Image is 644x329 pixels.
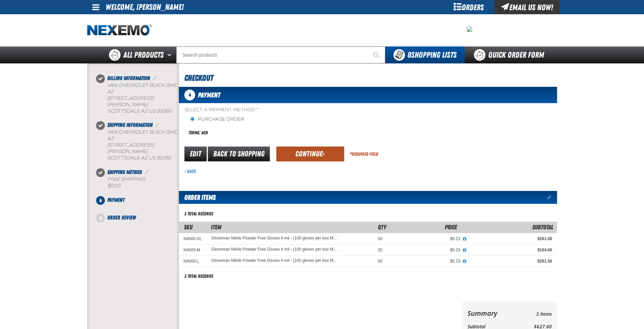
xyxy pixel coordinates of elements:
[378,248,382,252] span: 20
[149,155,155,161] span: US
[149,108,155,114] span: US
[107,214,136,221] span: Order Review
[179,244,207,255] td: N4000-M
[392,247,460,253] div: $5.23
[96,196,105,205] span: 4
[184,211,213,217] div: 3 total records
[407,50,411,60] strong: 8
[184,273,213,279] div: 3 total records
[470,247,552,253] div: $104.60
[87,24,152,36] a: Home
[100,121,179,168] li: Shipping Information. Step 2 of 5. Completed
[467,307,516,319] th: Summary
[179,191,216,204] h2: Order Items
[151,75,158,81] a: Edit Billing Information
[465,46,557,63] a: Quick Order Form
[96,214,105,222] span: 5
[445,224,457,231] span: Price
[141,155,147,161] span: AZ
[107,155,140,161] span: SCOTTSDALE
[392,236,460,241] div: $5.23
[179,233,207,244] td: N4000-XL
[107,176,179,189] div: Free Shipping:
[107,82,178,95] span: Van Chevrolet Buick GMC AZ
[460,236,469,242] button: View All Prices for Gloveman Nitrile Powder Free Gloves 4 mil - (100 gloves per box MIN 10 box or...
[107,75,150,81] span: Billing Information
[179,256,207,267] td: N4000-L
[107,183,120,189] strong: $0.00
[460,258,469,265] button: View All Prices for Gloveman Nitrile Powder Free Gloves 4 mil - (100 gloves per box MIN 10 box or...
[198,91,220,99] span: Payment
[123,49,164,61] span: All Products
[154,122,161,128] a: Edit Shipping Information
[184,224,192,231] a: SKU
[467,26,472,32] img: 8bea3d79dea9a6967ba044f15c6516f9.jpeg
[211,236,338,241] a: Gloveman Nitrile Powder Free Gloves 4 mil - (100 gloves per box MIN 10 box order) - XL
[157,108,171,114] bdo: 85260
[157,155,171,161] bdo: 85260
[107,122,153,128] span: Shipping Information
[190,116,244,123] label: Purchase Order
[100,196,179,214] li: Payment. Step 4 of 5. Not Completed
[460,247,469,253] button: View All Prices for Gloveman Nitrile Powder Free Gloves 4 mil - (100 gloves per box MIN 10 box or...
[95,74,179,222] nav: Checkout steps. Current step is Payment. Step 4 of 5
[407,50,457,60] span: Shopping Lists
[392,258,460,264] div: $5.23
[87,24,152,36] img: Nexemo logo
[107,95,154,108] span: [STREET_ADDRESS][PERSON_NAME]
[211,258,338,263] a: Gloveman Nitrile Powder Free Gloves 4 mil - (100 gloves per box MIN 10 box order) - L
[547,195,557,200] a: Edit items
[470,258,552,264] div: $261.50
[184,125,368,140] div: Terms: ACH
[184,107,368,113] span: Select a Payment Method
[211,224,221,231] span: Item
[378,259,382,264] span: 50
[107,108,140,114] span: SCOTTSDALE
[107,169,142,175] span: Shipping Method
[107,129,178,141] span: Van Chevrolet Buick GMC AZ
[184,90,195,100] span: 4
[143,169,150,175] a: Edit Shipping Method
[208,147,270,161] a: Back to Shopping
[100,214,179,222] li: Order Review. Step 5 of 5. Not Completed
[165,46,176,63] button: Open All Products pages
[470,236,552,241] div: $261.50
[378,236,382,241] span: 50
[350,151,378,157] div: Required Field
[368,46,385,63] button: Start Searching
[141,108,147,114] span: AZ
[184,169,196,174] a: Back
[211,247,338,252] a: Gloveman Nitrile Powder Free Gloves 4 mil - (100 gloves per box MIN 10 box order)- M
[190,116,195,122] input: Purchase Order
[385,46,465,63] button: You have 8 Shopping Lists. Open to view details
[276,147,344,161] button: Continue
[100,168,179,196] li: Shipping Method. Step 3 of 5. Completed
[532,224,553,231] span: Subtotal
[107,197,125,203] span: Payment
[184,147,207,161] a: Edit
[100,74,179,121] li: Billing Information. Step 1 of 5. Completed
[107,142,154,154] span: [STREET_ADDRESS][PERSON_NAME]
[184,73,213,83] span: Checkout
[378,224,386,231] span: Qty
[176,46,385,63] input: Search
[516,307,551,319] td: 3 Items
